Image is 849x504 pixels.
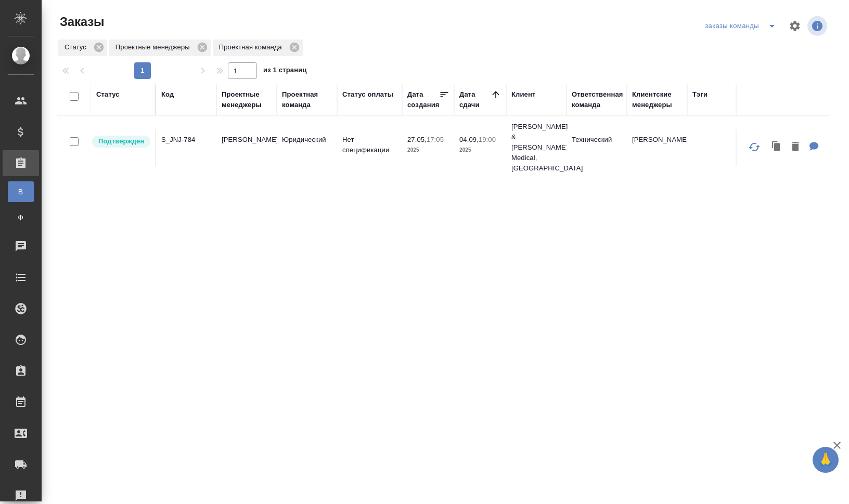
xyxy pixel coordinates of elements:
[627,129,687,166] td: [PERSON_NAME]
[161,89,174,100] div: Код
[479,136,496,143] p: 19:00
[511,122,561,174] p: [PERSON_NAME] & [PERSON_NAME] Medical, [GEOGRAPHIC_DATA]
[782,14,807,38] span: Настроить таблицу
[459,145,501,155] p: 2025
[407,145,449,155] p: 2025
[57,14,104,30] span: Заказы
[407,89,439,110] div: Дата создания
[263,64,307,79] span: из 1 страниц
[427,136,444,143] p: 17:05
[572,89,623,110] div: Ответственная команда
[8,181,34,202] a: В
[692,89,707,100] div: Тэги
[222,89,272,110] div: Проектные менеджеры
[91,135,150,149] div: Выставляет КМ после уточнения всех необходимых деталей и получения согласия клиента на запуск. С ...
[767,137,787,158] button: Клонировать
[58,39,107,56] div: Статус
[98,136,144,147] p: Подтвержден
[219,42,286,52] p: Проектная команда
[282,89,332,110] div: Проектная команда
[337,129,402,166] td: Нет спецификации
[813,447,839,473] button: 🙏
[65,42,90,52] p: Статус
[787,137,804,158] button: Удалить
[161,135,211,145] p: S_JNJ-784
[632,89,682,110] div: Клиентские менеджеры
[109,39,211,56] div: Проектные менеджеры
[342,89,393,100] div: Статус оплаты
[511,89,535,100] div: Клиент
[459,89,491,110] div: Дата сдачи
[459,136,479,143] p: 04.09,
[13,187,29,197] span: В
[702,18,782,34] div: split button
[8,207,34,228] a: Ф
[13,213,29,223] span: Ф
[742,135,767,160] button: Обновить
[807,16,829,36] span: Посмотреть информацию
[216,129,277,166] td: [PERSON_NAME]
[115,42,194,52] p: Проектные менеджеры
[277,129,337,166] td: Юридический
[817,449,834,471] span: 🙏
[213,39,303,56] div: Проектная команда
[96,89,120,100] div: Статус
[407,136,427,143] p: 27.05,
[567,129,627,166] td: Технический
